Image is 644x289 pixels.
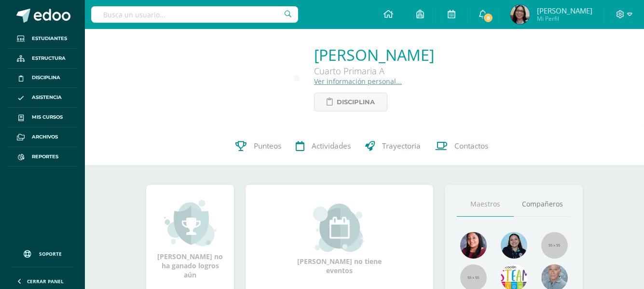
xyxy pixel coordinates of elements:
span: Mis cursos [32,113,63,121]
a: Reportes [8,147,77,167]
a: Disciplina [8,69,77,88]
span: [PERSON_NAME] [537,6,592,15]
input: Busca un usuario... [91,6,298,23]
a: Contactos [428,127,495,165]
a: Trayectoria [358,127,428,165]
img: 96d3bbf38611e79000ef6bd284650e90.png [501,232,527,259]
span: Punteos [254,141,281,151]
a: Actividades [288,127,358,165]
a: Estudiantes [8,29,77,49]
img: 71d01d46bb2f8f00ac976f68189e2f2e.png [510,5,530,24]
span: Estructura [32,55,66,62]
span: Asistencia [32,94,62,101]
span: Disciplina [32,74,60,82]
a: Asistencia [8,88,77,108]
a: Archivos [8,127,77,147]
a: Mis cursos [8,108,77,127]
span: Reportes [32,153,58,161]
span: Mi Perfil [537,14,592,23]
div: [PERSON_NAME] no tiene eventos [291,204,388,275]
span: Actividades [312,141,351,151]
span: Estudiantes [32,35,67,42]
span: Cerrar panel [27,278,64,285]
a: Punteos [228,127,288,165]
img: 793c0cca7fcd018feab202218d1df9f6.png [460,232,487,259]
div: Cuarto Primaria A [314,65,434,77]
span: Trayectoria [382,141,421,151]
a: Maestros [457,192,514,217]
img: event_small.png [313,204,366,252]
a: [PERSON_NAME] [314,44,434,65]
img: achievement_small.png [164,199,217,247]
span: Disciplina [337,93,375,111]
a: Soporte [12,241,73,264]
div: [PERSON_NAME] no ha ganado logros aún [156,199,224,279]
span: Contactos [454,141,488,151]
a: Estructura [8,49,77,69]
a: Ver información personal... [314,77,402,86]
span: Archivos [32,133,58,141]
img: 55x55 [541,232,568,259]
span: 8 [483,13,493,23]
a: Compañeros [514,192,571,217]
a: Disciplina [314,93,387,111]
span: Soporte [39,250,62,257]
